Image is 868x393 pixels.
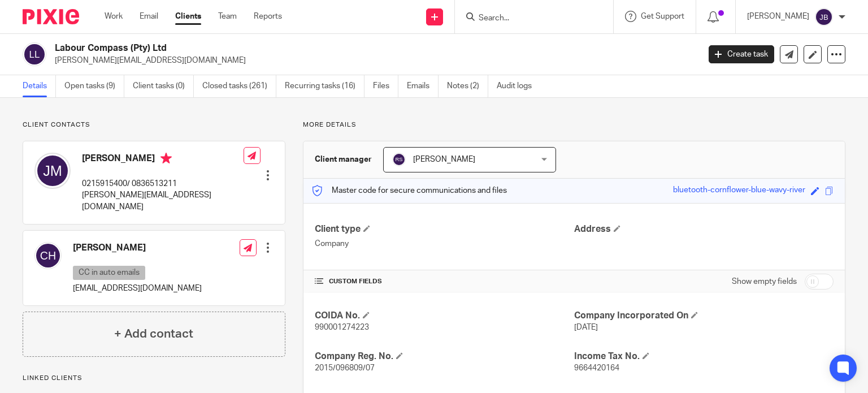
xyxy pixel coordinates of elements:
[574,351,834,362] h4: Income Tax No.
[55,42,565,54] h2: Labour Compass (Pty) Ltd
[218,11,237,22] a: Team
[709,45,774,63] a: Create task
[34,242,62,269] img: svg%3E
[23,42,46,66] img: svg%3E
[175,11,201,22] a: Clients
[140,11,158,22] a: Email
[574,364,619,372] span: 9664420164
[133,75,194,97] a: Client tasks (0)
[312,185,507,196] p: Master code for secure communications and files
[23,120,285,129] p: Client contacts
[413,156,475,163] span: [PERSON_NAME]
[641,12,684,20] span: Get Support
[285,75,364,97] a: Recurring tasks (16)
[497,75,540,97] a: Audit logs
[105,11,123,22] a: Work
[447,75,488,97] a: Notes (2)
[23,75,56,97] a: Details
[73,266,145,280] p: CC in auto emails
[315,238,574,249] p: Company
[407,75,439,97] a: Emails
[254,11,282,22] a: Reports
[55,55,692,66] p: [PERSON_NAME][EMAIL_ADDRESS][DOMAIN_NAME]
[34,153,71,189] img: svg%3E
[315,364,375,372] span: 2015/096809/07
[747,11,809,22] p: [PERSON_NAME]
[732,276,797,287] label: Show empty fields
[160,153,172,164] i: Primary
[815,8,833,26] img: svg%3E
[315,323,369,331] span: 990001274223
[82,189,244,213] p: [PERSON_NAME][EMAIL_ADDRESS][DOMAIN_NAME]
[315,351,574,362] h4: Company Reg. No.
[315,310,574,322] h4: COIDA No.
[202,75,276,97] a: Closed tasks (261)
[82,153,244,167] h4: [PERSON_NAME]
[23,374,285,383] p: Linked clients
[673,184,805,197] div: bluetooth-cornflower-blue-wavy-river
[315,154,372,165] h3: Client manager
[82,178,244,189] p: 0215915400/ 0836513211
[574,310,834,322] h4: Company Incorporated On
[373,75,398,97] a: Files
[392,153,406,166] img: svg%3E
[23,9,79,24] img: Pixie
[574,223,834,235] h4: Address
[478,14,579,24] input: Search
[315,223,574,235] h4: Client type
[315,277,574,286] h4: CUSTOM FIELDS
[574,323,598,331] span: [DATE]
[64,75,124,97] a: Open tasks (9)
[73,242,202,254] h4: [PERSON_NAME]
[303,120,845,129] p: More details
[114,325,193,343] h4: + Add contact
[73,283,202,294] p: [EMAIL_ADDRESS][DOMAIN_NAME]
